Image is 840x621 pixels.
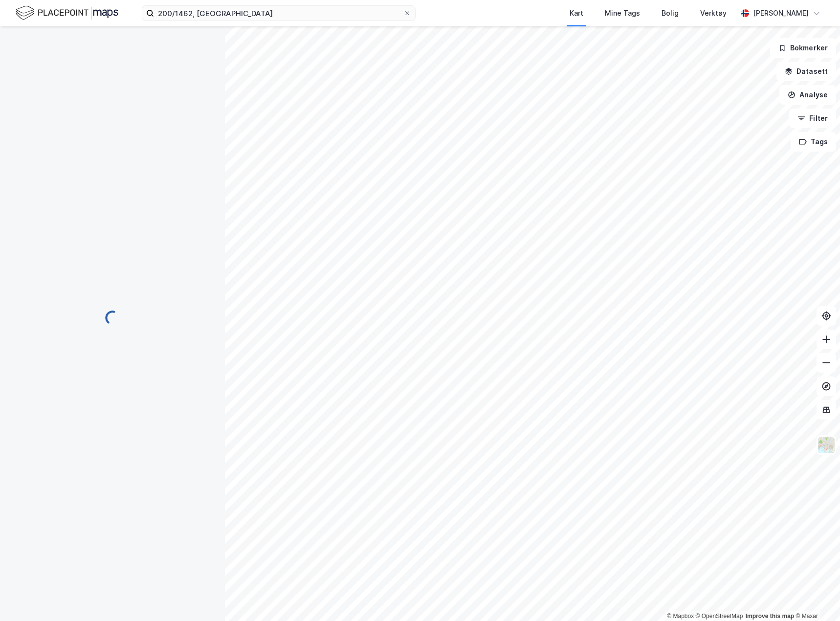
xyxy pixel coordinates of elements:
[570,7,583,19] div: Kart
[746,613,794,620] a: Improve this map
[776,62,836,81] button: Datasett
[605,7,640,19] div: Mine Tags
[16,4,118,22] img: logo.f888ab2527a4732fd821a326f86c7f29.svg
[789,109,836,128] button: Filter
[662,7,679,19] div: Bolig
[770,38,836,58] button: Bokmerker
[779,85,836,105] button: Analyse
[154,6,403,21] input: Søk på adresse, matrikkel, gårdeiere, leietakere eller personer
[791,574,840,621] div: Kontrollprogram for chat
[753,7,809,19] div: [PERSON_NAME]
[105,310,120,326] img: spinner.a6d8c91a73a9ac5275cf975e30b51cfb.svg
[791,132,836,152] button: Tags
[791,574,840,621] iframe: Chat Widget
[817,436,836,454] img: Z
[700,7,727,19] div: Verktøy
[667,613,694,620] a: Mapbox
[696,613,743,620] a: OpenStreetMap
